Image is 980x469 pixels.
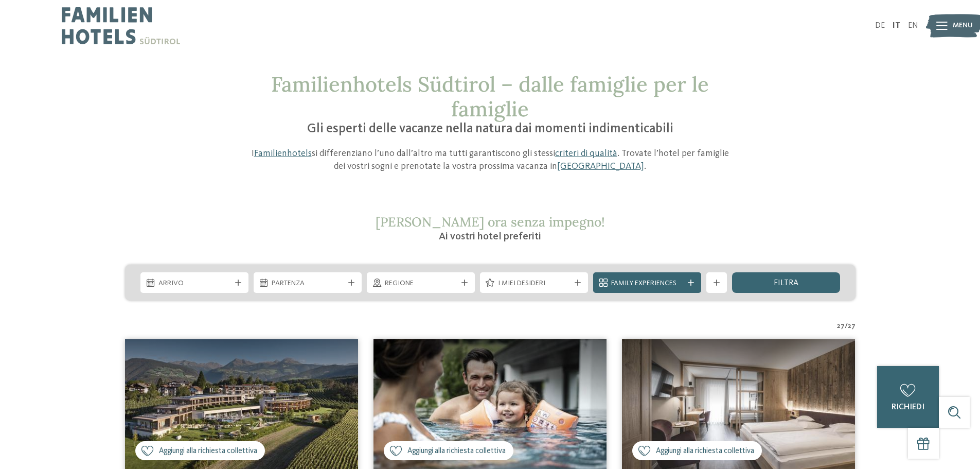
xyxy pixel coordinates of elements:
[557,162,644,171] a: [GEOGRAPHIC_DATA]
[376,214,605,230] span: [PERSON_NAME] ora senza impegno!
[158,279,230,289] span: Arrivo
[307,123,673,135] span: Gli esperti delle vacanze nella natura dai momenti indimenticabili
[385,279,457,289] span: Regione
[845,321,848,332] span: /
[953,21,973,31] span: Menu
[893,22,900,30] a: IT
[159,446,257,457] span: Aggiungi alla richiesta collettiva
[837,321,845,332] span: 27
[611,279,683,289] span: Family Experiences
[774,279,798,287] span: filtra
[555,149,617,158] a: criteri di qualità
[656,446,754,457] span: Aggiungi alla richiesta collettiva
[877,366,939,428] a: richiedi
[254,149,312,158] a: Familienhotels
[407,446,506,457] span: Aggiungi alla richiesta collettiva
[848,321,856,332] span: 27
[272,279,344,289] span: Partenza
[892,403,924,411] span: richiedi
[908,22,918,30] a: EN
[271,71,709,122] span: Familienhotels Südtirol – dalle famiglie per le famiglie
[439,232,541,242] span: Ai vostri hotel preferiti
[875,22,885,30] a: DE
[246,147,735,173] p: I si differenziano l’uno dall’altro ma tutti garantiscono gli stessi . Trovate l’hotel per famigl...
[498,279,570,289] span: I miei desideri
